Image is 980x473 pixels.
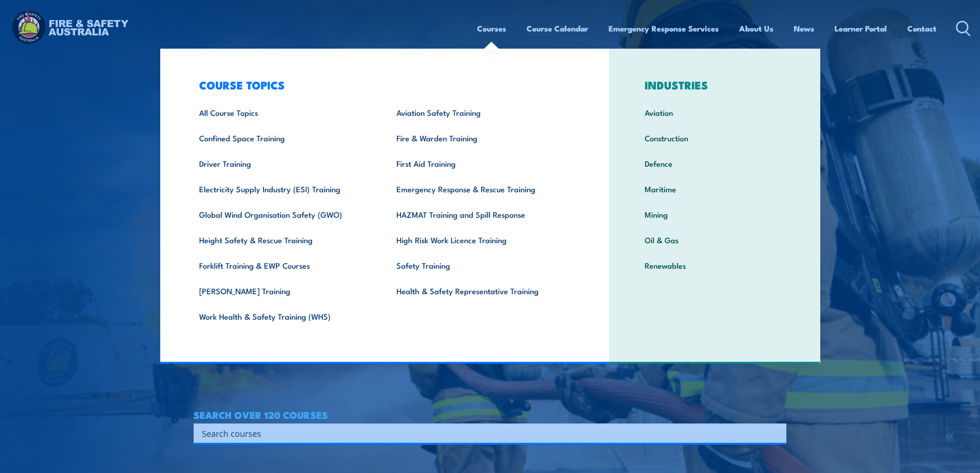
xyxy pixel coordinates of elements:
[630,100,798,125] a: Aviation
[835,16,887,41] a: Learner Portal
[630,252,798,278] a: Renewables
[382,227,580,252] a: High Risk Work Licence Training
[382,202,580,227] a: HAZMAT Training and Spill Response
[739,16,773,41] a: About Us
[382,278,580,303] a: Health & Safety Representative Training
[630,176,798,202] a: Maritime
[185,78,580,91] h3: COURSE TOPICS
[382,252,580,278] a: Safety Training
[185,151,383,176] a: Driver Training
[185,100,383,125] a: All Course Topics
[527,16,588,41] a: Course Calendar
[794,16,814,41] a: News
[185,252,383,278] a: Forklift Training & EWP Courses
[185,202,383,227] a: Global Wind Organisation Safety (GWO)
[907,16,936,41] a: Contact
[204,427,768,440] form: Search form
[382,151,580,176] a: First Aid Training
[185,176,383,202] a: Electricity Supply Industry (ESI) Training
[194,410,786,420] h4: SEARCH OVER 120 COURSES
[185,125,383,151] a: Confined Space Training
[630,125,798,151] a: Construction
[630,151,798,176] a: Defence
[382,176,580,202] a: Emergency Response & Rescue Training
[609,16,719,41] a: Emergency Response Services
[630,202,798,227] a: Mining
[630,227,798,252] a: Oil & Gas
[202,426,766,440] input: Search input
[185,278,383,303] a: [PERSON_NAME] Training
[770,427,783,440] button: Search magnifier button
[382,100,580,125] a: Aviation Safety Training
[185,227,383,252] a: Height Safety & Rescue Training
[185,303,383,329] a: Work Health & Safety Training (WHS)
[477,16,506,41] a: Courses
[630,78,798,91] h3: INDUSTRIES
[382,125,580,151] a: Fire & Warden Training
